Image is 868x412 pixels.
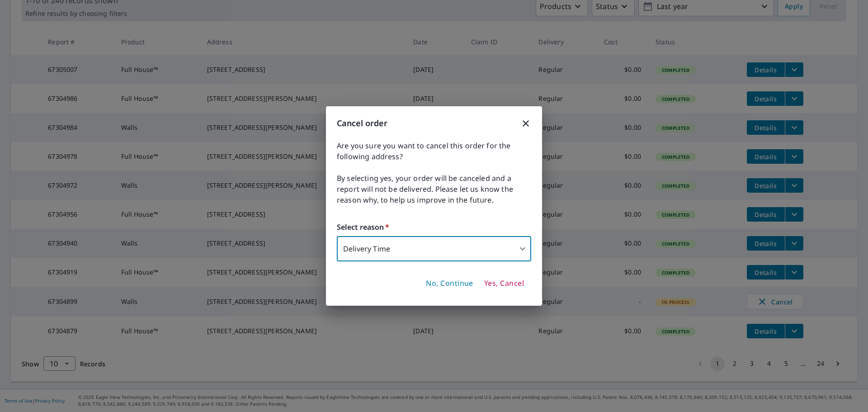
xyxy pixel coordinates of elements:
[337,117,531,129] h3: Cancel order
[337,222,531,232] label: Select reason
[484,279,524,289] span: Yes, Cancel
[426,279,473,289] span: No, Continue
[337,173,531,205] span: By selecting yes, your order will be canceled and a report will not be delivered. Please let us k...
[337,140,531,162] span: Are you sure you want to cancel this order for the following address?
[422,276,477,291] button: No, Continue
[481,276,528,291] button: Yes, Cancel
[337,236,531,261] div: Delivery Time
